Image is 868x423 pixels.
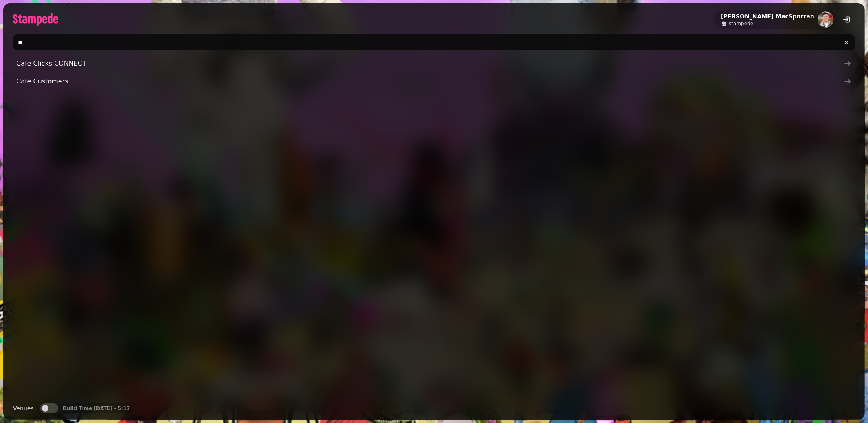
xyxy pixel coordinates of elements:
[839,11,855,28] button: logout
[721,20,814,27] a: stampede
[16,77,844,86] span: Cafe Customers
[729,20,753,27] span: stampede
[13,73,855,90] a: Cafe Customers
[818,11,834,28] img: aHR0cHM6Ly93d3cuZ3JhdmF0YXIuY29tL2F2YXRhci9jODdhYzU3OTUyZGVkZGJlNjY3YTg3NTU0ZWM5OTA2MT9zPTE1MCZkP...
[13,403,34,413] label: Venues
[721,12,814,20] h2: [PERSON_NAME] MacSporran
[63,405,130,412] p: Build Time [DATE] - 5:17
[840,35,853,49] button: clear
[13,55,855,72] a: Cafe Clicks CONNECT
[16,59,844,68] span: Cafe Clicks CONNECT
[13,13,58,26] img: logo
